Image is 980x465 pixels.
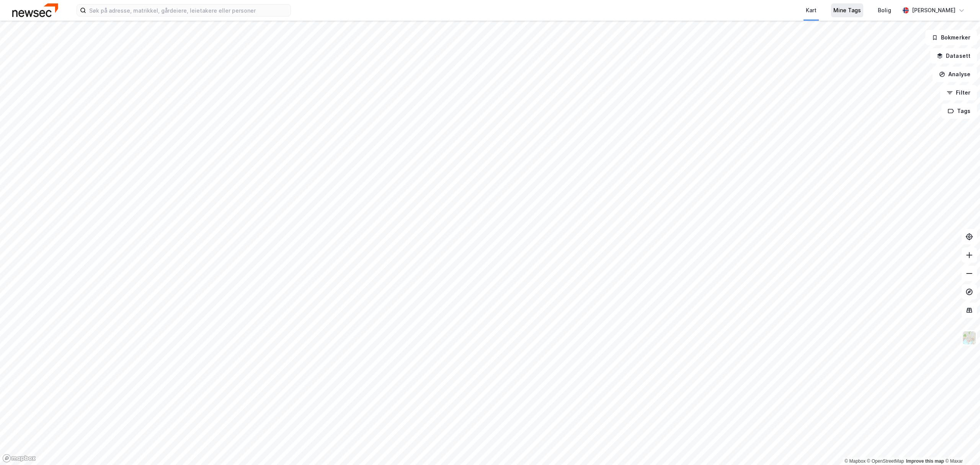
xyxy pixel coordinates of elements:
[806,6,817,15] div: Kart
[833,6,861,15] div: Mine Tags
[962,331,977,345] img: Z
[878,6,891,15] div: Bolig
[942,428,980,465] iframe: Chat Widget
[844,458,866,464] a: Mapbox
[867,458,904,464] a: OpenStreetMap
[2,454,36,463] a: Mapbox homepage
[925,30,977,45] button: Bokmerker
[906,458,944,464] a: Improve this map
[930,48,977,64] button: Datasett
[942,428,980,465] div: Kontrollprogram for chat
[940,85,977,100] button: Filter
[941,103,977,119] button: Tags
[912,6,955,15] div: [PERSON_NAME]
[12,3,58,17] img: newsec-logo.f6e21ccffca1b3a03d2d.png
[86,5,291,16] input: Søk på adresse, matrikkel, gårdeiere, leietakere eller personer
[933,67,977,82] button: Analyse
